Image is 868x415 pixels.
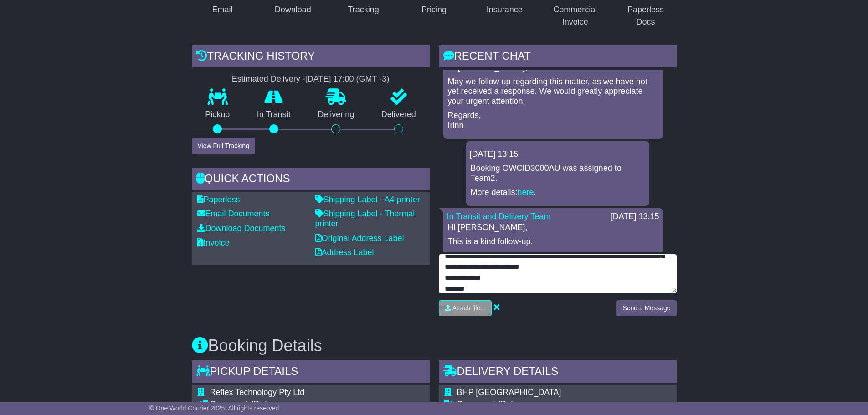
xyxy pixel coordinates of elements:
div: Insurance [487,4,523,16]
h3: Booking Details [192,337,677,355]
div: RECENT CHAT [439,45,677,70]
a: Address Label [315,248,374,257]
p: Hi [PERSON_NAME], [448,223,658,233]
div: Pickup [210,400,416,410]
div: Pickup Details [192,360,430,385]
a: Shipping Label - A4 printer [315,195,420,204]
span: Commercial [210,400,254,409]
div: Tracking [348,4,379,16]
div: Quick Actions [192,168,430,192]
p: More details: . [471,188,645,198]
span: Commercial [457,400,501,409]
p: In Transit [243,110,304,120]
div: Commercial Invoice [550,4,600,28]
span: BHP [GEOGRAPHIC_DATA] [457,388,561,397]
div: [DATE] 13:15 [470,149,646,159]
a: Shipping Label - Thermal printer [315,209,415,228]
p: This is a kind follow-up. [448,237,658,247]
div: Delivery Details [439,360,677,385]
a: Download Documents [197,224,286,233]
a: Paperless [197,195,240,204]
a: In Transit and Delivery Team [447,212,551,221]
div: Email [212,4,232,16]
span: Reflex Technology Pty Ltd [210,388,305,397]
a: Invoice [197,238,230,247]
p: Regards, Irinn [448,111,658,130]
p: Pickup [192,110,244,120]
p: Booking OWCID3000AU was assigned to Team2. [471,164,645,183]
a: Email Documents [197,209,270,218]
p: Delivering [304,110,368,120]
div: [DATE] 17:00 (GMT -3) [305,74,389,84]
div: Download [275,4,311,16]
div: Pricing [421,4,447,16]
div: Paperless Docs [621,4,671,28]
button: Send a Message [616,300,676,316]
p: We would like to know if there is any update from the consignee about the clearance. [448,251,658,271]
button: View Full Tracking [192,138,255,154]
span: © One World Courier 2025. All rights reserved. [149,405,281,412]
div: [DATE] 13:15 [611,212,659,222]
p: May we follow up regarding this matter, as we have not yet received a response. We would greatly ... [448,77,658,107]
div: Delivery [457,400,671,410]
a: Original Address Label [315,234,404,243]
p: Delivered [368,110,430,120]
a: here [518,188,534,197]
div: Tracking history [192,45,430,70]
div: Estimated Delivery - [192,74,430,84]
